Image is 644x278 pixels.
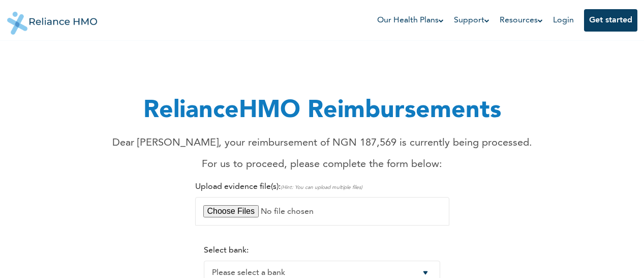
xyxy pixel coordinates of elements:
a: Our Health Plans [377,14,444,26]
a: Login [553,16,574,24]
p: For us to proceed, please complete the form below: [112,157,532,172]
a: Support [454,14,489,26]
button: Get started [584,9,637,32]
label: Upload evidence file(s): [195,183,362,191]
h1: RelianceHMO Reimbursements [112,93,532,129]
img: Reliance HMO's Logo [7,4,98,35]
label: Select bank: [204,246,249,255]
span: (Hint: You can upload multiple files) [281,185,362,190]
p: Dear [PERSON_NAME], your reimbursement of NGN 187,569 is currently being processed. [112,135,532,151]
a: Resources [500,14,543,26]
